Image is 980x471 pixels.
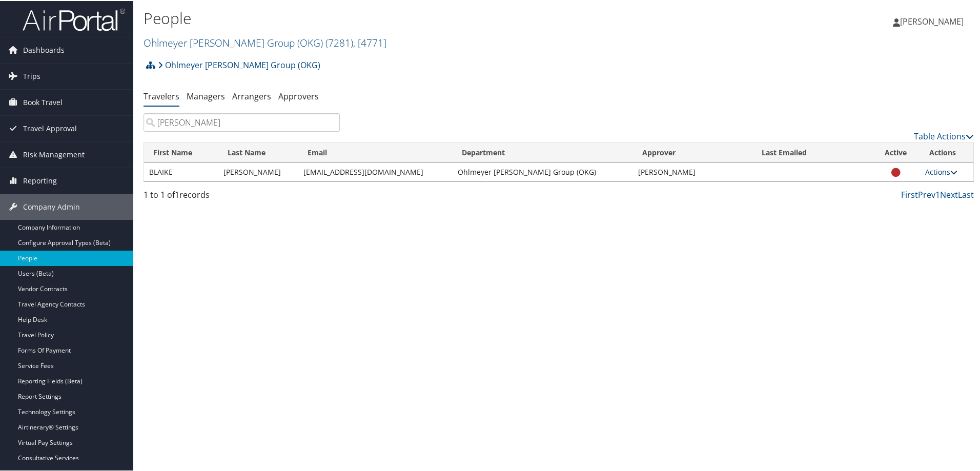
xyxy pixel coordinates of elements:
[144,90,179,101] a: Travelers
[940,188,958,199] a: Next
[633,162,752,180] td: [PERSON_NAME]
[920,142,973,162] th: Actions
[144,7,697,28] h1: People
[23,115,77,140] span: Travel Approval
[23,89,63,114] span: Book Travel
[935,188,940,199] a: 1
[232,90,271,101] a: Arrangers
[23,141,85,167] span: Risk Management
[901,188,918,199] a: First
[144,162,218,180] td: BLAIKE
[23,36,65,62] span: Dashboards
[925,166,957,176] a: Actions
[23,7,125,31] img: airportal-logo.png
[298,142,453,162] th: Email: activate to sort column ascending
[298,162,453,180] td: [EMAIL_ADDRESS][DOMAIN_NAME]
[893,5,974,36] a: [PERSON_NAME]
[633,142,752,162] th: Approver
[900,15,964,26] span: [PERSON_NAME]
[175,188,179,199] span: 1
[918,188,935,199] a: Prev
[872,142,920,162] th: Active: activate to sort column ascending
[158,54,320,74] a: Ohlmeyer [PERSON_NAME] Group (OKG)
[23,193,80,219] span: Company Admin
[187,90,225,101] a: Managers
[453,142,633,162] th: Department: activate to sort column ascending
[218,162,298,180] td: [PERSON_NAME]
[23,167,57,193] span: Reporting
[914,130,974,141] a: Table Actions
[325,35,353,49] span: ( 7281 )
[453,162,633,180] td: Ohlmeyer [PERSON_NAME] Group (OKG)
[353,35,386,49] span: , [ 4771 ]
[278,90,319,101] a: Approvers
[23,63,40,88] span: Trips
[144,188,340,205] div: 1 to 1 of records
[958,188,974,199] a: Last
[144,142,218,162] th: First Name: activate to sort column ascending
[144,35,386,49] a: Ohlmeyer [PERSON_NAME] Group (OKG)
[218,142,298,162] th: Last Name: activate to sort column descending
[752,142,872,162] th: Last Emailed: activate to sort column ascending
[144,112,340,131] input: Search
